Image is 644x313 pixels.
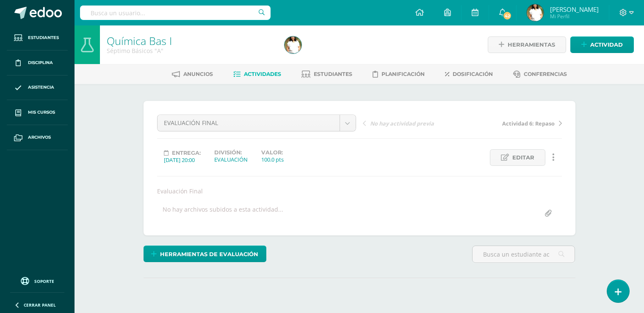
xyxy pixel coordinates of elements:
[183,71,213,77] span: Anuncios
[144,246,266,262] a: Herramientas de evaluación
[80,6,271,20] input: Busca un usuario...
[28,134,51,141] span: Archivos
[285,36,301,53] img: c7b04b25378ff11843444faa8800c300.png
[512,150,534,165] span: Editar
[214,149,248,156] label: División:
[261,149,284,156] label: Valor:
[28,59,53,66] span: Disciplina
[373,67,425,81] a: Planificación
[107,47,274,55] div: Séptimo Básicos 'A'
[503,11,512,20] span: 42
[590,37,623,53] span: Actividad
[550,5,599,14] span: [PERSON_NAME]
[370,120,434,127] span: No hay actividad previa
[7,75,68,101] a: Asistencia
[524,71,567,77] span: Conferencias
[244,71,281,77] span: Actividades
[172,150,201,156] span: Entrega:
[508,37,555,53] span: Herramientas
[7,100,68,125] a: Mis cursos
[233,67,281,81] a: Actividades
[107,35,274,47] h1: Química Bas I
[158,115,356,131] a: EVALUACIÓN FINAL
[214,156,248,163] div: EVALUACIÓN
[473,246,575,263] input: Busca un estudiante aquí...
[154,187,565,195] div: Evaluación Final
[172,67,213,81] a: Anuncios
[570,36,634,53] a: Actividad
[24,302,56,308] span: Cerrar panel
[513,67,567,81] a: Conferencias
[7,25,68,50] a: Estudiantes
[28,34,59,41] span: Estudiantes
[301,67,352,81] a: Estudiantes
[445,67,493,81] a: Dosificación
[7,50,68,75] a: Disciplina
[34,278,54,284] span: Soporte
[527,4,544,21] img: c7b04b25378ff11843444faa8800c300.png
[550,13,599,20] span: Mi Perfil
[163,205,283,222] div: No hay archivos subidos a esta actividad...
[462,119,562,127] a: Actividad 6: Repaso
[28,84,54,91] span: Asistencia
[381,71,425,77] span: Planificación
[261,156,284,163] div: 100.0 pts
[160,246,258,262] span: Herramientas de evaluación
[28,109,55,116] span: Mis cursos
[164,156,201,164] div: [DATE] 20:00
[164,115,333,131] span: EVALUACIÓN FINAL
[488,36,566,53] a: Herramientas
[10,275,64,286] a: Soporte
[314,71,352,77] span: Estudiantes
[107,34,172,48] a: Química Bas I
[7,125,68,150] a: Archivos
[453,71,493,77] span: Dosificación
[502,120,555,127] span: Actividad 6: Repaso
